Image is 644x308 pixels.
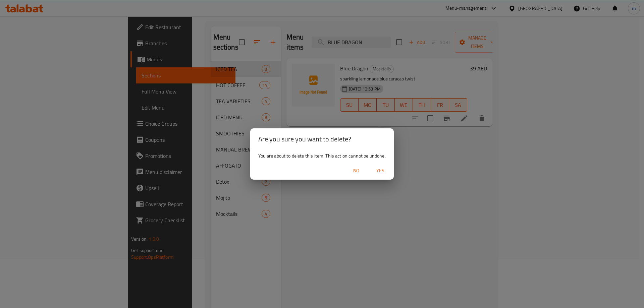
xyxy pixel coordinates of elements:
span: Yes [372,167,388,175]
button: No [345,165,367,177]
span: No [348,167,364,175]
h2: Are you sure you want to delete? [258,134,386,144]
button: Yes [370,165,391,177]
div: You are about to delete this item. This action cannot be undone. [250,150,394,162]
